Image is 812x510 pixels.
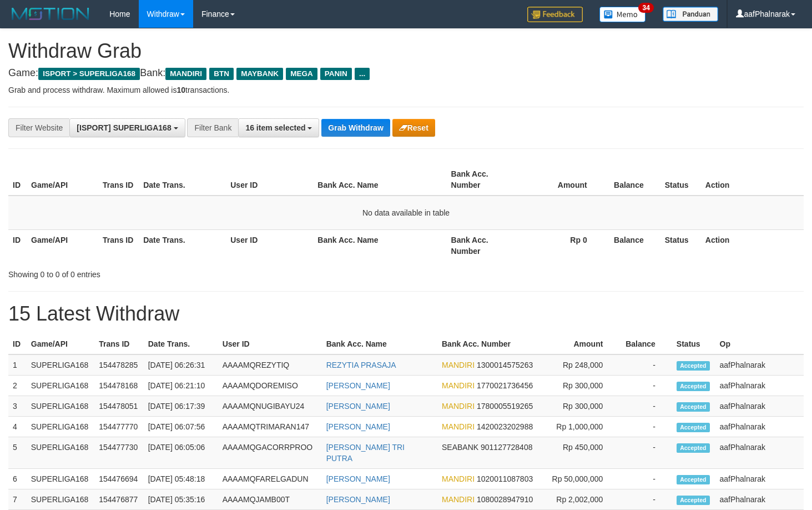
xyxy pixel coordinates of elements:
[94,489,144,510] td: 154476877
[477,422,533,431] span: Copy 1420023202988 to clipboard
[313,164,446,196] th: Bank Acc. Name
[442,402,475,411] span: MANDIRI
[218,417,322,437] td: AAAAMQTRIMARAN147
[8,334,27,354] th: ID
[619,334,672,354] th: Balance
[144,417,218,437] td: [DATE] 06:07:56
[544,489,620,510] td: Rp 2,002,000
[544,396,620,417] td: Rp 300,000
[176,86,185,94] strong: 10
[326,422,390,431] a: [PERSON_NAME]
[218,354,322,376] td: AAAAMQREZYTIQ
[27,396,94,417] td: SUPERLIGA168
[715,489,804,510] td: aafPhalnarak
[326,495,390,504] a: [PERSON_NAME]
[209,68,234,80] span: BTN
[8,376,27,396] td: 2
[98,164,139,196] th: Trans ID
[77,123,171,132] span: [ISPORT] SUPERLIGA168
[8,354,27,376] td: 1
[663,7,718,22] img: panduan.png
[94,354,144,376] td: 154478285
[477,402,533,411] span: Copy 1780005519265 to clipboard
[27,417,94,437] td: SUPERLIGA168
[326,402,390,411] a: [PERSON_NAME]
[218,376,322,396] td: AAAAMQDOREMISO
[8,40,804,62] h1: Withdraw Grab
[238,118,319,137] button: 16 item selected
[442,443,478,452] span: SEABANK
[477,474,533,483] span: Copy 1020011087803 to clipboard
[544,469,620,489] td: Rp 50,000,000
[139,229,226,261] th: Date Trans.
[8,303,804,325] h1: 15 Latest Withdraw
[218,489,322,510] td: AAAAMQJAMB00T
[8,164,27,196] th: ID
[165,68,206,80] span: MANDIRI
[27,437,94,469] td: SUPERLIGA168
[8,437,27,469] td: 5
[8,469,27,489] td: 6
[619,469,672,489] td: -
[701,229,804,261] th: Action
[8,118,69,137] div: Filter Website
[8,229,27,261] th: ID
[144,354,218,376] td: [DATE] 06:26:31
[442,495,475,504] span: MANDIRI
[619,354,672,376] td: -
[144,376,218,396] td: [DATE] 06:21:10
[27,164,98,196] th: Game/API
[447,164,518,196] th: Bank Acc. Number
[442,381,475,390] span: MANDIRI
[218,396,322,417] td: AAAAMQNUGIBAYU24
[8,6,93,22] img: MOTION_logo.png
[447,229,518,261] th: Bank Acc. Number
[701,164,804,196] th: Action
[638,3,653,13] span: 34
[69,118,185,137] button: [ISPORT] SUPERLIGA168
[94,469,144,489] td: 154476694
[619,417,672,437] td: -
[604,164,660,196] th: Balance
[8,264,330,280] div: Showing 0 to 0 of 0 entries
[715,376,804,396] td: aafPhalnarak
[677,423,710,432] span: Accepted
[477,495,533,504] span: Copy 1080028947910 to clipboard
[518,229,604,261] th: Rp 0
[245,123,305,132] span: 16 item selected
[187,118,238,137] div: Filter Bank
[313,229,446,261] th: Bank Acc. Name
[144,469,218,489] td: [DATE] 05:48:18
[27,469,94,489] td: SUPERLIGA168
[226,229,313,261] th: User ID
[619,396,672,417] td: -
[355,68,370,80] span: ...
[94,417,144,437] td: 154477770
[672,334,715,354] th: Status
[677,443,710,453] span: Accepted
[94,376,144,396] td: 154478168
[442,361,475,369] span: MANDIRI
[98,229,139,261] th: Trans ID
[660,229,701,261] th: Status
[677,402,710,412] span: Accepted
[677,361,710,371] span: Accepted
[8,84,804,96] p: Grab and process withdraw. Maximum allowed is transactions.
[286,68,317,80] span: MEGA
[144,489,218,510] td: [DATE] 05:35:16
[94,437,144,469] td: 154477730
[144,334,218,354] th: Date Trans.
[442,422,475,431] span: MANDIRI
[326,443,405,463] a: [PERSON_NAME] TRI PUTRA
[218,469,322,489] td: AAAAMQFARELGADUN
[477,381,533,390] span: Copy 1770021736456 to clipboard
[544,437,620,469] td: Rp 450,000
[8,68,804,79] h4: Game: Bank:
[8,489,27,510] td: 7
[544,354,620,376] td: Rp 248,000
[236,68,283,80] span: MAYBANK
[27,354,94,376] td: SUPERLIGA168
[94,334,144,354] th: Trans ID
[27,376,94,396] td: SUPERLIGA168
[715,437,804,469] td: aafPhalnarak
